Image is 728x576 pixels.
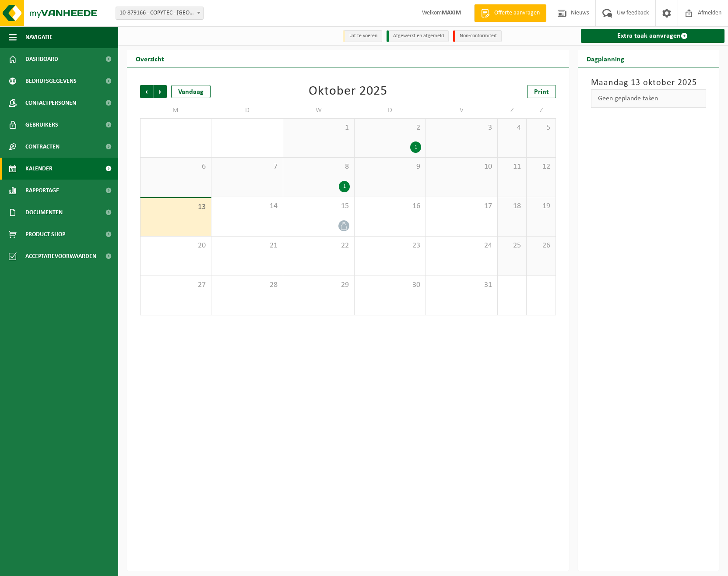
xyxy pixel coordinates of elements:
[145,280,207,290] span: 27
[25,223,65,245] span: Product Shop
[211,102,283,118] td: D
[578,50,633,67] h2: Dagplanning
[534,88,549,95] span: Print
[442,10,461,16] strong: MAXIM
[359,241,421,251] span: 23
[387,30,449,42] li: Afgewerkt en afgemeld
[25,158,53,180] span: Kalender
[25,48,58,70] span: Dashboard
[216,162,278,172] span: 7
[154,85,167,98] span: Volgende
[527,85,556,98] a: Print
[531,162,551,172] span: 12
[531,241,551,251] span: 26
[140,102,211,118] td: M
[502,241,522,251] span: 25
[25,70,77,92] span: Bedrijfsgegevens
[25,201,63,223] span: Documenten
[140,85,153,98] span: Vorige
[171,85,211,98] div: Vandaag
[216,241,278,251] span: 21
[25,92,76,114] span: Contactpersonen
[502,162,522,172] span: 11
[116,7,204,20] span: 10-879166 - COPYTEC - ASSE
[343,30,382,42] li: Uit te voeren
[283,102,355,118] td: W
[502,123,522,133] span: 4
[145,162,207,172] span: 6
[531,201,551,211] span: 19
[216,280,278,290] span: 28
[216,201,278,211] span: 14
[339,181,350,192] div: 1
[430,123,492,133] span: 3
[359,201,421,211] span: 16
[492,9,542,18] span: Offerte aanvragen
[498,102,527,118] td: Z
[581,29,724,43] a: Extra taak aanvragen
[591,89,706,108] div: Geen geplande taken
[531,123,551,133] span: 5
[25,114,58,136] span: Gebruikers
[426,102,497,118] td: V
[591,76,706,89] h3: Maandag 13 oktober 2025
[25,180,59,201] span: Rapportage
[430,162,492,172] span: 10
[359,123,421,133] span: 2
[25,26,53,48] span: Navigatie
[309,85,387,98] div: Oktober 2025
[145,241,207,251] span: 20
[355,102,426,118] td: D
[116,7,203,19] span: 10-879166 - COPYTEC - ASSE
[25,136,60,158] span: Contracten
[410,141,421,153] div: 1
[453,30,502,42] li: Non-conformiteit
[430,241,492,251] span: 24
[359,280,421,290] span: 30
[288,280,350,290] span: 29
[288,241,350,251] span: 22
[430,201,492,211] span: 17
[430,280,492,290] span: 31
[288,162,350,172] span: 8
[145,202,207,212] span: 13
[474,4,546,22] a: Offerte aanvragen
[527,102,556,118] td: Z
[288,201,350,211] span: 15
[502,201,522,211] span: 18
[127,50,173,67] h2: Overzicht
[359,162,421,172] span: 9
[288,123,350,133] span: 1
[25,245,96,267] span: Acceptatievoorwaarden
